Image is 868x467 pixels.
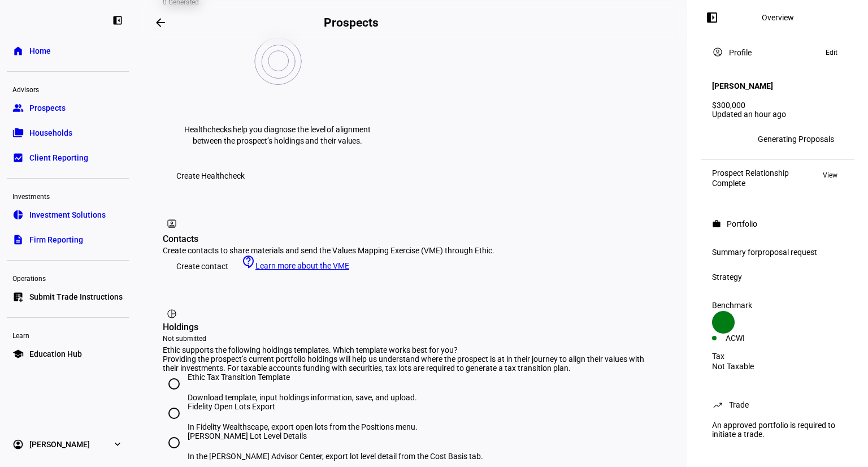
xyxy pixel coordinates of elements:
eth-panel-overview-card-header: Portfolio [712,217,843,231]
button: View [817,168,843,182]
div: Holdings [163,321,660,334]
div: Complete [712,179,789,188]
div: Strategy [712,273,843,282]
mat-icon: contacts [166,218,177,229]
span: Education Hub [29,348,82,360]
span: Client Reporting [29,152,88,163]
eth-panel-overview-card-header: Profile [712,46,843,59]
p: Healthchecks help you diagnose the level of alignment between the prospect’s holdings and their v... [181,124,374,146]
div: An approved portfolio is required to initiate a trade. [705,416,850,443]
div: In Fidelity Wealthscape, export open lots from the Positions menu. [188,422,418,431]
mat-icon: account_circle [712,46,723,58]
div: Investments [7,188,129,204]
span: Submit Trade Instructions [29,291,123,302]
mat-icon: contact_support [242,255,255,269]
span: Create Healthcheck [176,165,245,187]
div: Create contacts to share materials and send the Values Mapping Exercise (VME) through Ethic. [163,246,502,255]
div: Portfolio [727,219,757,228]
eth-panel-overview-card-header: Trade [712,398,843,412]
span: proposal request [758,248,817,257]
a: groupProspects [7,97,129,119]
span: MM [732,135,744,143]
eth-mat-symbol: left_panel_close [112,15,123,26]
h2: Prospects [324,16,378,29]
span: Prospects [29,102,66,114]
div: Providing the prospect’s current portfolio holdings will help us understand where the prospect is... [163,354,660,373]
mat-icon: work [712,219,721,228]
eth-mat-symbol: school [12,348,24,360]
eth-mat-symbol: account_circle [12,439,24,450]
eth-mat-symbol: bid_landscape [12,152,24,163]
eth-mat-symbol: description [12,234,24,245]
span: MD [716,135,727,143]
div: Advisors [7,81,129,97]
div: Contacts [163,232,660,246]
a: bid_landscapeClient Reporting [7,146,129,169]
div: Tax [712,352,843,361]
div: Not Taxable [712,362,843,371]
div: Overview [762,13,794,22]
a: Learn more about the VME [242,261,349,270]
eth-mat-symbol: pie_chart [12,209,24,220]
span: Home [29,45,51,57]
div: Generating Proposals [758,135,834,144]
a: homeHome [7,40,129,62]
button: Edit [820,46,843,59]
mat-icon: pie_chart [166,308,177,319]
div: Not submitted [163,334,660,343]
div: Prospect Relationship [712,168,789,178]
mat-icon: left_panel_open [705,11,719,24]
div: Download template, input holdings information, save, and upload. [188,393,417,402]
div: Profile [729,48,752,57]
span: Households [29,127,72,139]
eth-mat-symbol: folder_copy [12,127,24,139]
mat-icon: arrow_backwards [154,16,167,29]
div: Operations [7,270,129,286]
a: pie_chartInvestment Solutions [7,204,129,226]
div: [PERSON_NAME] Lot Level Details [188,431,483,440]
div: Summary for [712,248,843,257]
div: Updated an hour ago [712,110,843,119]
eth-mat-symbol: group [12,102,24,114]
a: descriptionFirm Reporting [7,228,129,251]
div: Ethic supports the following holdings templates. Which template works best for you? [163,345,660,354]
eth-mat-symbol: expand_more [112,439,123,450]
span: [PERSON_NAME] [29,439,90,450]
div: In the [PERSON_NAME] Advisor Center, export lot level detail from the Cost Basis tab. [188,452,483,461]
div: Benchmark [712,301,843,310]
button: Create Healthcheck [163,165,258,187]
div: ACWI [726,334,778,343]
div: Ethic Tax Transition Template [188,373,417,382]
span: Investment Solutions [29,209,106,220]
h4: [PERSON_NAME] [712,81,773,90]
span: Firm Reporting [29,234,83,245]
mat-icon: trending_up [712,399,723,410]
span: Learn more about the VME [255,261,349,270]
a: folder_copyHouseholds [7,122,129,144]
span: View [823,168,837,182]
div: $300,000 [712,101,843,110]
div: Fidelity Open Lots Export [188,402,418,411]
span: Edit [826,46,837,59]
span: Create contact [176,255,228,278]
div: Trade [729,400,749,409]
eth-mat-symbol: home [12,45,24,57]
div: Learn [7,327,129,343]
button: Create contact [163,255,242,278]
eth-mat-symbol: list_alt_add [12,291,24,302]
